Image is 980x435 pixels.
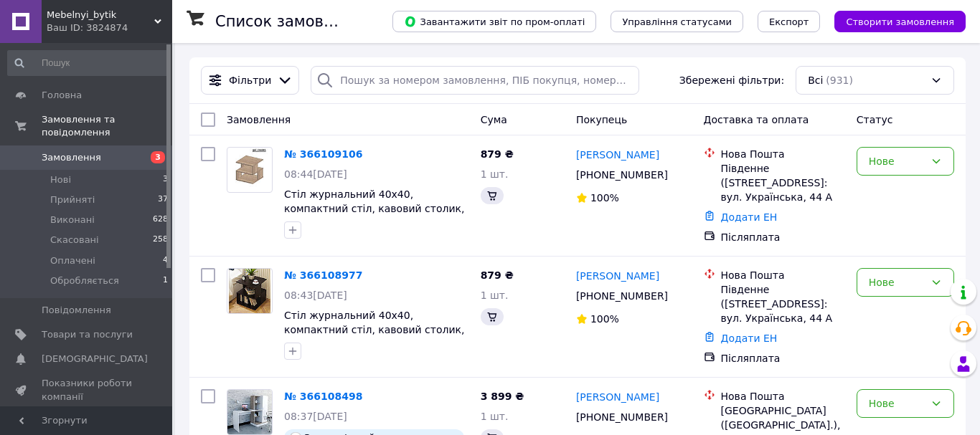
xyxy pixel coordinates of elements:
a: Фото товару [227,147,273,193]
span: 879 ₴ [481,148,514,160]
a: Фото товару [227,389,273,435]
div: Нове [869,396,925,411]
span: 08:44[DATE] [284,168,347,180]
span: Замовлення та повідомлення [42,113,172,139]
span: 08:37[DATE] [284,411,347,422]
span: Головна [42,89,82,102]
span: 258 [153,234,168,247]
input: Пошук за номером замовлення, ПІБ покупця, номером телефону, Email, номером накладної [311,66,639,95]
span: 879 ₴ [481,269,514,281]
button: Завантажити звіт по пром-оплаті [392,11,596,32]
span: 4 [163,254,168,267]
span: Товари та послуги [42,328,133,341]
span: Доставка та оплата [704,114,809,125]
span: 1 [163,274,168,287]
div: Південне ([STREET_ADDRESS]: вул. Українська, 44 А [721,161,845,204]
div: Нова Пошта [721,389,845,403]
a: № 366109106 [284,148,362,160]
a: Стіл журнальний 40х40, компактний стіл, кавовий столик, сучасний журнальний столик Дуб сонома [284,188,465,243]
div: Післяплата [721,351,845,365]
span: Експорт [769,16,809,27]
span: Завантажити звіт по пром-оплаті [404,15,585,28]
span: Створити замовлення [846,16,954,27]
div: [PHONE_NUMBER] [573,165,671,185]
div: Післяплата [721,230,845,244]
input: Пошук [7,50,169,76]
a: № 366108498 [284,391,362,402]
span: 1 шт. [481,168,509,180]
div: [PHONE_NUMBER] [573,407,671,427]
h1: Список замовлень [215,13,361,30]
div: Нова Пошта [721,268,845,282]
div: Нове [869,153,925,169]
span: 1 шт. [481,411,509,422]
div: Південне ([STREET_ADDRESS]: вул. Українська, 44 А [721,282,845,325]
span: Управління статусами [622,16,732,27]
span: Обробляється [50,274,119,287]
div: Нова Пошта [721,147,845,161]
button: Створити замовлення [834,11,966,32]
span: Збережені фільтри: [679,73,784,87]
button: Управління статусами [611,11,743,32]
span: [DEMOGRAPHIC_DATA] [42,353,148,365]
span: Нові [50,173,71,186]
a: Створити замовлення [820,15,966,27]
img: Фото товару [232,148,268,192]
span: Прийняті [50,193,95,206]
span: Повідомлення [42,304,111,317]
span: Скасовані [50,234,99,247]
a: [PERSON_NAME] [576,269,659,283]
a: № 366108977 [284,269,362,281]
a: [PERSON_NAME] [576,390,659,404]
div: Нове [869,274,925,290]
a: Додати ЕН [721,211,778,223]
a: Фото товару [227,268,273,314]
img: Фото товару [227,390,272,434]
span: Mebelnyi_bytik [47,9,154,21]
span: Виконані [50,214,95,226]
div: [PHONE_NUMBER] [573,286,671,306]
span: Замовлення [42,151,101,164]
span: (931) [826,75,853,86]
span: 1 шт. [481,290,509,301]
span: 3 [163,173,168,186]
span: 3 899 ₴ [481,391,524,402]
button: Експорт [758,11,821,32]
span: 100% [590,192,619,204]
span: 08:43[DATE] [284,290,347,301]
a: Додати ЕН [721,333,778,344]
a: Стіл журнальний 40х40, компактний стіл, кавовий столик, сучасний журнальний столик [284,310,464,350]
span: 100% [590,313,619,325]
span: 3 [151,151,165,163]
span: Показники роботи компанії [42,377,133,403]
span: Замовлення [227,114,291,125]
span: 37 [158,193,168,206]
span: Cума [481,114,507,125]
div: Ваш ID: 3824874 [47,21,172,34]
span: Фільтри [229,73,271,87]
span: Статус [857,114,893,125]
a: [PERSON_NAME] [576,148,659,162]
span: Всі [808,73,823,87]
span: Оплачені [50,254,95,267]
span: 628 [153,214,168,226]
span: Покупець [576,114,627,125]
img: Фото товару [229,269,271,313]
